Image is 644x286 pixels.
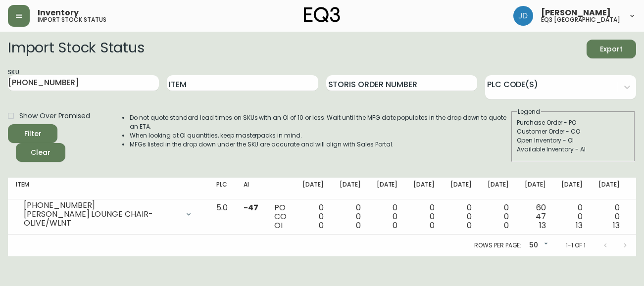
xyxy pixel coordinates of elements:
th: AI [236,178,266,199]
p: Rows per page: [474,241,521,250]
span: 13 [576,220,583,231]
span: 13 [539,220,546,231]
div: [PHONE_NUMBER][PERSON_NAME] LOUNGE CHAIR-OLIVE/WLNT [16,203,200,225]
div: 0 0 [340,203,361,230]
div: 0 0 [561,203,583,230]
p: 1-1 of 1 [566,241,586,250]
span: [PERSON_NAME] [541,9,611,17]
img: 7c567ac048721f22e158fd313f7f0981 [513,6,533,26]
div: PO CO [274,203,287,230]
th: PLC [208,178,236,199]
th: [DATE] [480,178,517,199]
div: 0 0 [488,203,509,230]
span: 0 [504,220,509,231]
div: 0 0 [598,203,620,230]
th: [DATE] [369,178,406,199]
th: [DATE] [517,178,554,199]
div: [PERSON_NAME] LOUNGE CHAIR-OLIVE/WLNT [24,210,179,228]
h5: import stock status [38,17,106,23]
div: Open Inventory - OI [517,136,630,145]
div: 0 0 [302,203,324,230]
th: [DATE] [443,178,480,199]
h5: eq3 [GEOGRAPHIC_DATA] [541,17,620,23]
div: 0 0 [377,203,398,230]
span: 0 [356,220,361,231]
button: Filter [8,124,57,143]
th: Item [8,178,208,199]
img: logo [304,7,341,23]
li: When looking at OI quantities, keep masterpacks in mind. [130,131,510,140]
th: [DATE] [591,178,628,199]
div: 60 47 [525,203,546,230]
div: Purchase Order - PO [517,118,630,127]
th: [DATE] [332,178,369,199]
span: -47 [244,202,258,213]
div: Filter [24,128,42,140]
div: 50 [525,238,550,254]
li: Do not quote standard lead times on SKUs with an OI of 10 or less. Wait until the MFG date popula... [130,113,510,131]
button: Clear [16,143,65,162]
div: [PHONE_NUMBER] [24,201,179,210]
span: 13 [613,220,620,231]
th: [DATE] [553,178,591,199]
span: 0 [430,220,435,231]
h2: Import Stock Status [8,40,144,58]
span: Export [594,43,628,55]
div: Customer Order - CO [517,127,630,136]
button: Export [587,40,636,58]
span: Clear [24,146,57,159]
span: Show Over Promised [19,111,90,121]
div: 0 0 [413,203,435,230]
span: 0 [467,220,472,231]
span: OI [274,220,283,231]
span: 0 [319,220,324,231]
div: Available Inventory - AI [517,145,630,154]
th: [DATE] [405,178,443,199]
span: Inventory [38,9,79,17]
li: MFGs listed in the drop down under the SKU are accurate and will align with Sales Portal. [130,140,510,149]
div: 0 0 [450,203,472,230]
span: 0 [393,220,397,231]
legend: Legend [517,107,541,116]
th: [DATE] [295,178,332,199]
td: 5.0 [208,199,236,235]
